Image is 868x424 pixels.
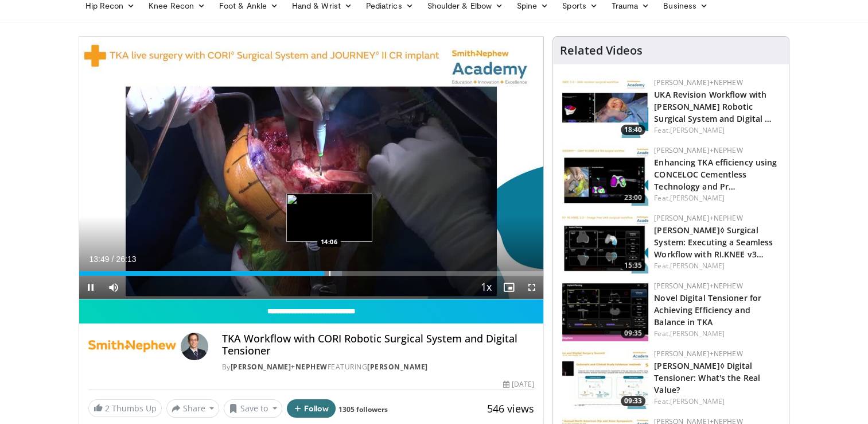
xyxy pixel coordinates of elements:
[287,399,336,418] button: Follow
[654,329,780,339] div: Feat.
[224,399,282,418] button: Save to
[654,213,742,223] a: [PERSON_NAME]+Nephew
[654,78,742,87] a: [PERSON_NAME]+Nephew
[79,37,544,299] video-js: Video Player
[562,145,648,206] a: 23:00
[562,145,648,206] img: cad15a82-7a4e-4d99-8f10-ac9ee335d8e8.150x105_q85_crop-smart_upscale.jpg
[562,213,648,273] img: 50c97ff3-26b0-43aa-adeb-5f1249a916fc.150x105_q85_crop-smart_upscale.jpg
[654,292,761,327] a: Novel Digital Tensioner for Achieving Efficiency and Balance in TKA
[222,362,534,372] div: By FEATURING
[621,260,645,271] span: 15:35
[79,271,544,276] div: Progress Bar
[487,402,534,415] span: 546 views
[286,194,372,242] img: image.jpeg
[562,349,648,409] img: 72f8c4c6-2ed0-4097-a262-5c97cbbe0685.150x105_q85_crop-smart_upscale.jpg
[562,281,648,341] img: 6906a9b6-27f2-4396-b1b2-551f54defe1e.150x105_q85_crop-smart_upscale.jpg
[497,276,520,299] button: Enable picture-in-picture mode
[621,192,645,203] span: 23:00
[621,328,645,338] span: 09:35
[79,276,102,299] button: Pause
[116,255,136,264] span: 26:13
[654,193,780,203] div: Feat.
[560,44,643,57] h4: Related Videos
[654,396,780,407] div: Feat.
[654,349,742,359] a: [PERSON_NAME]+Nephew
[474,276,497,299] button: Playback Rate
[654,89,772,124] a: UKA Revision Workflow with [PERSON_NAME] Robotic Surgical System and Digital …
[562,349,648,409] a: 09:33
[181,333,208,360] img: Avatar
[338,404,388,414] a: 1305 followers
[654,157,777,192] a: Enhancing TKA efficiency using CONCELOC Cementless Technology and Pr…
[562,281,648,341] a: 09:35
[654,145,742,155] a: [PERSON_NAME]+Nephew
[102,276,125,299] button: Mute
[670,396,725,406] a: [PERSON_NAME]
[562,213,648,273] a: 15:35
[670,125,725,135] a: [PERSON_NAME]
[222,333,534,357] h4: TKA Workflow with CORI Robotic Surgical System and Digital Tensioner
[654,125,780,136] div: Feat.
[670,329,725,338] a: [PERSON_NAME]
[231,362,328,372] a: [PERSON_NAME]+Nephew
[654,261,780,271] div: Feat.
[670,261,725,271] a: [PERSON_NAME]
[112,255,114,264] span: /
[520,276,543,299] button: Fullscreen
[654,281,742,291] a: [PERSON_NAME]+Nephew
[89,255,110,264] span: 13:49
[562,78,648,138] img: 02205603-5ba6-4c11-9b25-5721b1ef82fa.150x105_q85_crop-smart_upscale.jpg
[367,362,428,372] a: [PERSON_NAME]
[503,379,534,390] div: [DATE]
[105,403,110,414] span: 2
[654,360,760,395] a: [PERSON_NAME]◊ Digital Tensioner: What's the Real Value?
[562,78,648,138] a: 18:40
[654,225,773,260] a: [PERSON_NAME]◊ Surgical System: Executing a Seamless Workflow with RI.KNEE v3…
[88,399,162,417] a: 2 Thumbs Up
[670,193,725,203] a: [PERSON_NAME]
[88,333,176,360] img: Smith+Nephew
[166,399,220,418] button: Share
[621,125,645,135] span: 18:40
[621,396,645,406] span: 09:33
